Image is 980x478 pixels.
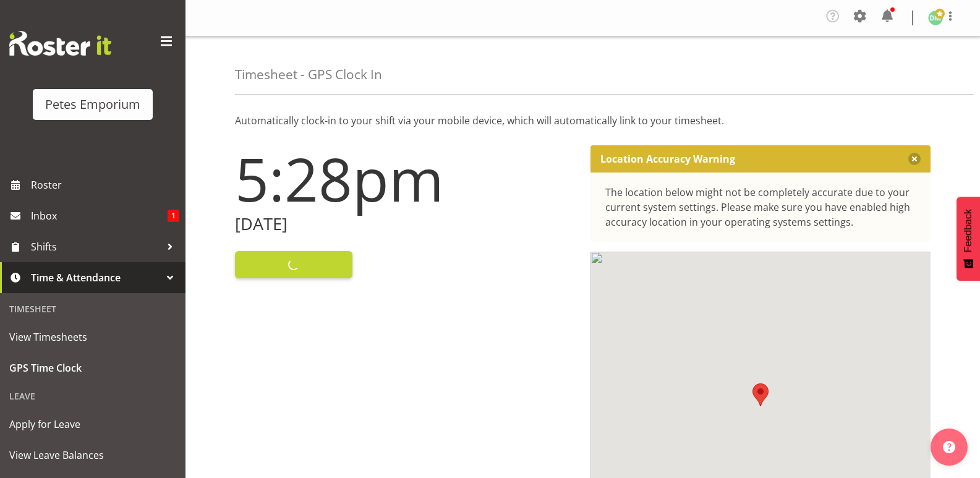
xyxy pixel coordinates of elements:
img: Rosterit website logo [9,31,111,56]
div: Petes Emporium [45,95,140,114]
span: Shifts [31,237,161,256]
span: Feedback [963,209,974,252]
a: GPS Time Clock [3,352,182,383]
h1: 5:28pm [235,145,576,212]
span: View Leave Balances [9,446,176,464]
span: Roster [31,176,179,194]
span: View Timesheets [9,328,176,346]
h2: [DATE] [235,215,576,234]
p: Location Accuracy Warning [600,153,735,165]
button: Feedback - Show survey [957,197,980,281]
a: View Timesheets [3,322,182,352]
img: help-xxl-2.png [943,441,955,453]
div: Timesheet [3,296,182,322]
p: Automatically clock-in to your shift via your mobile device, which will automatically link to you... [235,113,931,128]
span: 1 [168,210,179,222]
span: Time & Attendance [31,268,161,287]
a: Apply for Leave [3,409,182,440]
span: GPS Time Clock [9,359,176,377]
div: Leave [3,383,182,409]
div: The location below might not be completely accurate due to your current system settings. Please m... [605,185,916,229]
span: Apply for Leave [9,415,176,433]
img: david-mcauley697.jpg [928,11,943,25]
a: View Leave Balances [3,440,182,471]
button: Close message [908,153,921,165]
h4: Timesheet - GPS Clock In [235,67,382,82]
span: Inbox [31,207,168,225]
